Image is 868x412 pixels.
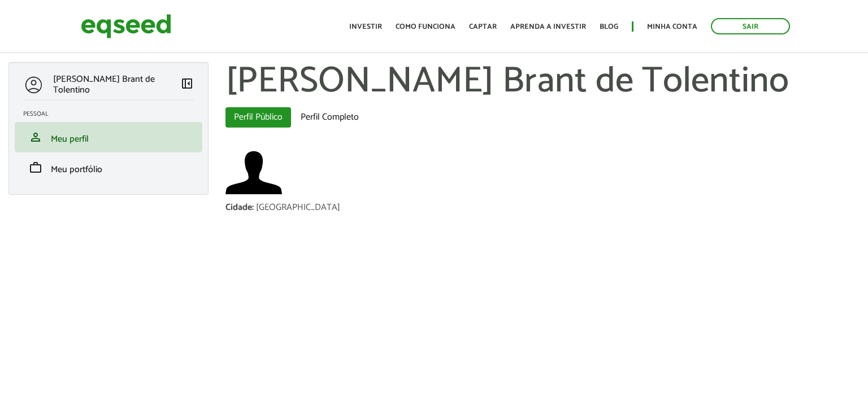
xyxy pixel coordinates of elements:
[29,161,42,174] span: work
[600,23,618,30] a: Blog
[23,161,194,174] a: workMeu portfólio
[349,23,382,30] a: Investir
[225,107,291,128] a: Perfil Público
[711,18,790,34] a: Sair
[53,74,180,95] p: [PERSON_NAME] Brant de Tolentino
[292,107,367,128] a: Perfil Completo
[15,152,202,183] li: Meu portfólio
[256,203,340,212] div: [GEOGRAPHIC_DATA]
[225,62,860,102] h1: [PERSON_NAME] Brant de Tolentino
[225,144,282,201] img: Foto de Lucas Caldeira Brant de Tolentino
[510,23,586,30] a: Aprenda a investir
[225,203,256,212] div: Cidade
[23,111,202,117] h2: Pessoal
[51,162,102,177] span: Meu portfólio
[225,144,282,201] a: Ver perfil do usuário.
[469,23,497,30] a: Captar
[15,122,202,152] li: Meu perfil
[647,23,697,30] a: Minha conta
[180,77,194,93] a: Colapsar menu
[81,11,171,41] img: EqSeed
[252,200,254,215] span: :
[51,132,89,147] span: Meu perfil
[180,77,194,90] span: left_panel_close
[29,130,42,144] span: person
[396,23,455,30] a: Como funciona
[23,130,194,144] a: personMeu perfil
